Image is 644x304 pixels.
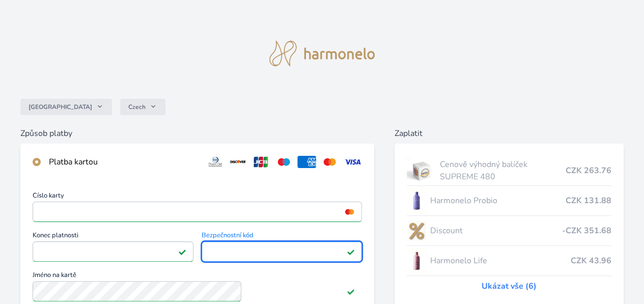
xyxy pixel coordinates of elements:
[407,158,436,183] img: supreme.jpg
[49,156,198,168] div: Platba kartou
[20,127,374,140] h6: Způsob platby
[320,156,339,168] img: mc.svg
[430,225,562,237] span: Discount
[202,232,362,241] span: Bezpečnostní kód
[251,156,270,168] img: jcb.svg
[430,195,566,207] span: Harmonelo Probio
[440,158,566,183] span: Cenově výhodný balíček SUPREME 480
[297,156,316,168] img: amex.svg
[347,287,355,295] img: Platné pole
[343,156,362,168] img: visa.svg
[20,99,112,115] button: [GEOGRAPHIC_DATA]
[33,232,193,241] span: Konec platnosti
[120,99,165,115] button: Czech
[229,156,247,168] img: discover.svg
[33,281,241,301] input: Jméno na kartěPlatné pole
[37,244,189,259] iframe: Iframe pro datum vypršení platnosti
[206,156,225,168] img: diners.svg
[274,156,293,168] img: maestro.svg
[347,247,355,256] img: Platné pole
[33,192,362,202] span: Číslo karty
[482,280,537,292] a: Ukázat vše (6)
[562,225,611,237] span: -CZK 351.68
[37,205,357,219] iframe: Iframe pro číslo karty
[566,164,611,177] span: CZK 263.76
[128,103,146,111] span: Czech
[29,103,92,111] span: [GEOGRAPHIC_DATA]
[566,195,611,207] span: CZK 131.88
[343,207,356,216] img: mc
[206,244,358,259] iframe: Iframe pro bezpečnostní kód
[407,188,426,213] img: CLEAN_PROBIO_se_stinem_x-lo.jpg
[407,218,426,243] img: discount-lo.png
[407,248,426,273] img: CLEAN_LIFE_se_stinem_x-lo.jpg
[395,127,624,140] h6: Zaplatit
[430,255,571,267] span: Harmonelo Life
[33,272,362,281] span: Jméno na kartě
[178,247,186,256] img: Platné pole
[571,255,611,267] span: CZK 43.96
[269,41,375,66] img: logo.svg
